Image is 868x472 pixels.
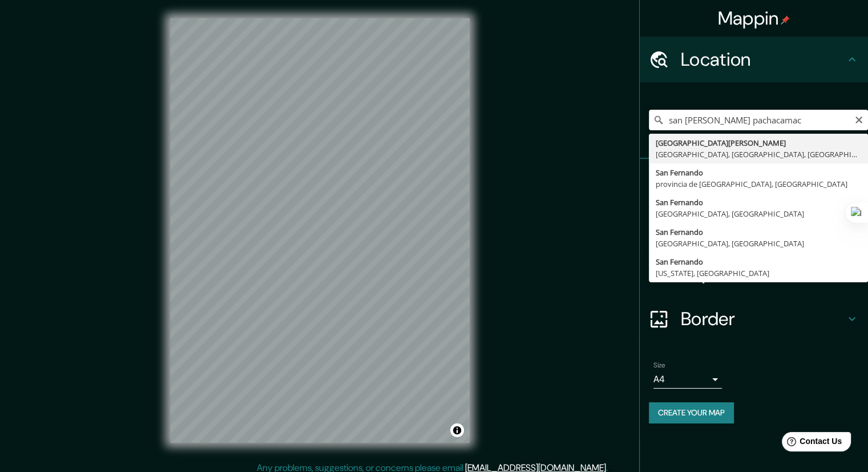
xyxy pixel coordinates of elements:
[656,197,861,208] div: San Fernando
[640,250,868,296] div: Layout
[718,7,790,30] h4: Mappin
[656,267,861,279] div: [US_STATE], [GEOGRAPHIC_DATA]
[656,256,861,267] div: San Fernando
[170,18,470,443] canvas: Map
[656,238,861,249] div: [GEOGRAPHIC_DATA], [GEOGRAPHIC_DATA]
[681,262,845,285] h4: Layout
[649,402,734,423] button: Create your map
[656,167,861,178] div: San Fernando
[656,137,861,149] div: [GEOGRAPHIC_DATA][PERSON_NAME]
[854,114,863,125] button: Clear
[653,370,722,389] div: A4
[681,307,845,330] h4: Border
[656,149,861,160] div: [GEOGRAPHIC_DATA], [GEOGRAPHIC_DATA], [GEOGRAPHIC_DATA]
[781,15,790,25] img: pin-icon.png
[640,296,868,342] div: Border
[681,48,845,71] h4: Location
[450,423,464,437] button: Toggle attribution
[656,208,861,219] div: [GEOGRAPHIC_DATA], [GEOGRAPHIC_DATA]
[640,159,868,205] div: Pins
[649,110,868,130] input: Pick your city or area
[656,226,861,238] div: San Fernando
[653,361,665,370] label: Size
[640,37,868,82] div: Location
[656,178,861,190] div: provincia de [GEOGRAPHIC_DATA], [GEOGRAPHIC_DATA]
[766,427,855,459] iframe: Help widget launcher
[640,205,868,250] div: Style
